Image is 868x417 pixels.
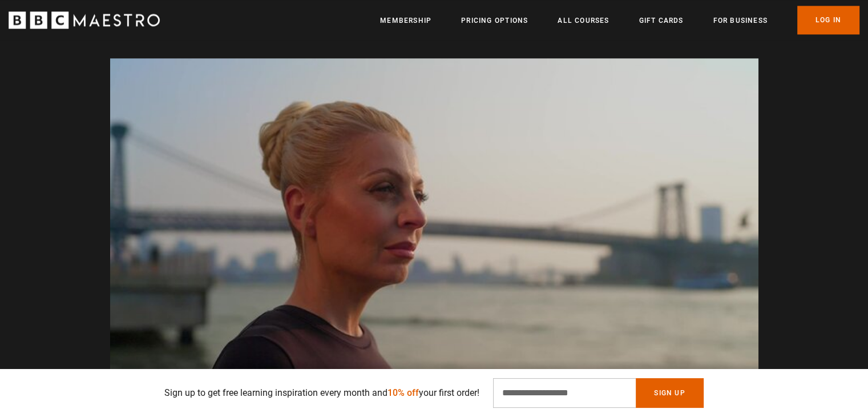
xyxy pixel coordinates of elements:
[639,15,683,26] a: Gift Cards
[387,387,419,398] span: 10% off
[713,15,767,26] a: For business
[636,378,703,408] button: Sign Up
[380,15,431,26] a: Membership
[461,15,528,26] a: Pricing Options
[380,6,859,34] nav: Primary
[9,11,160,29] svg: BBC Maestro
[164,386,479,400] p: Sign up to get free learning inspiration every month and your first order!
[558,15,609,26] a: All Courses
[797,6,859,34] a: Log In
